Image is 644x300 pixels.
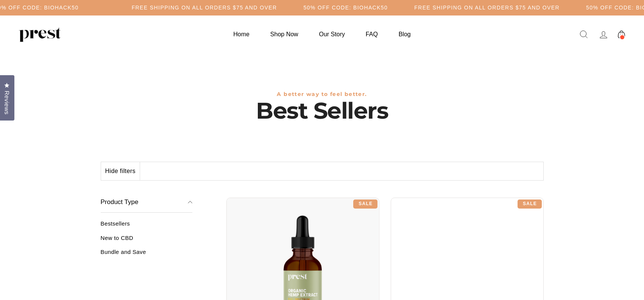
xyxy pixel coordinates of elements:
[414,5,560,11] h5: Free Shipping on all orders $75 and over
[224,27,259,42] a: Home
[101,91,544,97] h3: A better way to feel better.
[101,249,193,261] a: Bundle and Save
[224,27,420,42] ul: Primary
[2,91,12,114] span: Reviews
[101,235,193,247] a: New to CBD
[101,192,193,213] button: Product Type
[353,199,377,209] div: Sale
[101,162,140,180] button: Hide filters
[303,5,388,11] h5: 50% OFF CODE: BIOHACK50
[389,27,420,42] a: Blog
[261,27,308,42] a: Shop Now
[518,199,542,209] div: Sale
[356,27,387,42] a: FAQ
[101,220,193,233] a: Bestsellers
[132,5,277,11] h5: Free Shipping on all orders $75 and over
[101,97,544,124] h1: Best Sellers
[310,27,354,42] a: Our Story
[19,27,61,42] img: PREST ORGANICS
